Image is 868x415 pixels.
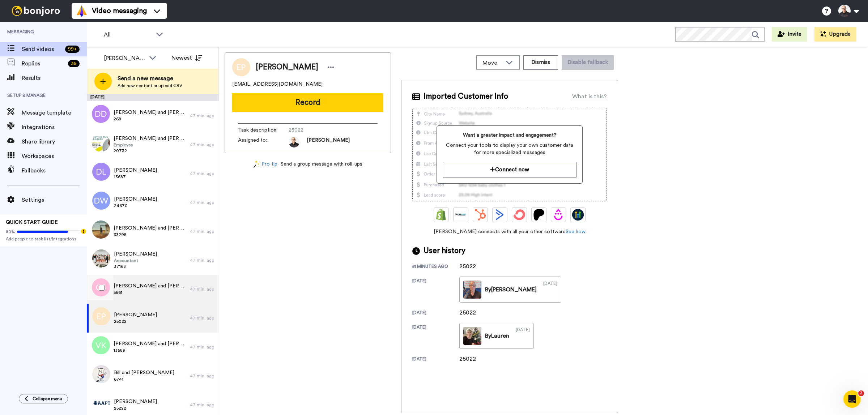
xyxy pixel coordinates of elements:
div: 47 min. ago [190,402,215,408]
span: [EMAIL_ADDRESS][DOMAIN_NAME] [232,81,323,88]
span: All [104,30,152,39]
button: Newest [166,51,208,65]
button: Collapse menu [19,394,68,403]
span: Connect your tools to display your own customer data for more specialized messages [443,142,576,156]
span: Imported Customer Info [424,91,508,102]
div: 47 min. ago [190,113,215,119]
span: Bill and [PERSON_NAME] [114,369,174,376]
img: 95d2eba3-de3b-44f2-8c71-af3056b635d5-1681783375.jpg [289,137,299,147]
span: [PERSON_NAME] and [PERSON_NAME] [114,109,186,116]
img: dd.png [92,105,110,123]
span: Add people to task list/Integrations [6,236,81,242]
span: 25022 [289,127,357,134]
div: [DATE] [412,310,459,317]
span: 25022 [114,318,157,324]
span: [PERSON_NAME] and [PERSON_NAME] [114,282,186,290]
span: Video messaging [92,6,147,16]
span: 24670 [114,203,157,209]
span: Assigned to: [238,137,289,147]
span: [PERSON_NAME] [307,137,350,147]
button: Dismiss [523,55,558,70]
div: 47 min. ago [190,142,215,147]
span: Share library [22,137,87,146]
a: By[PERSON_NAME][DATE] [459,277,561,303]
span: [PERSON_NAME] connects with all your other software [412,228,607,235]
span: 268 [114,116,186,122]
img: 6b30f1ee-9fa6-4ff5-a942-2dc99c02e9de.jpg [92,394,110,412]
img: dl.png [92,163,110,181]
img: Patreon [533,209,545,221]
div: 47 min. ago [190,373,215,379]
span: Results [22,74,87,82]
div: 47 min. ago [190,344,215,350]
button: Upgrade [814,27,856,42]
img: Ontraport [455,209,467,221]
img: magic-wand.svg [254,161,260,168]
button: Record [232,93,383,112]
span: [PERSON_NAME] and [PERSON_NAME] [114,340,186,347]
span: 6741 [114,376,174,382]
span: [PERSON_NAME] [114,398,157,405]
span: 13687 [114,174,157,180]
img: Shopify [435,209,447,221]
a: ByLauren[DATE] [459,323,534,349]
span: [PERSON_NAME] [114,196,157,203]
div: 47 min. ago [190,200,215,205]
img: Image of Estelle Palmer [232,58,250,76]
span: [PERSON_NAME] [114,167,157,174]
span: 80% [6,229,15,235]
img: ep.png [92,307,110,325]
span: Move [482,59,502,67]
img: Hubspot [475,209,486,221]
span: Employee [114,142,186,148]
button: Connect now [443,162,576,177]
img: Drip [553,209,564,221]
div: [DATE] [516,327,530,345]
div: Tooltip anchor [80,228,87,235]
span: 13689 [114,347,186,353]
div: 47 min. ago [190,228,215,234]
img: ActiveCampaign [494,209,506,221]
span: [PERSON_NAME] and [PERSON_NAME] [114,224,186,232]
span: Add new contact or upload CSV [118,83,182,89]
img: e100f177-86ac-4afe-9ade-ae831e280202.jpg [92,365,110,383]
img: 606e6557-6c4e-4625-9dcf-958db53bd54b-thumb.jpg [463,327,481,345]
span: 5661 [114,290,186,295]
img: vk.png [92,336,110,354]
div: 47 min. ago [190,257,215,263]
span: Settings [22,196,87,204]
span: 25222 [114,405,157,411]
img: 1229d181-fe91-4653-a1bb-d194772d7192.jpg [92,134,110,152]
div: [DATE] [543,281,557,299]
span: [PERSON_NAME] [114,251,157,258]
div: 25022 [459,262,495,271]
span: Send videos [22,45,62,54]
span: Accountant [114,258,157,264]
button: Invite [772,27,807,42]
div: 25022 [459,355,495,363]
span: Send a new message [118,74,182,83]
div: What is this? [572,92,607,101]
span: User history [424,245,465,256]
div: 47 min. ago [190,286,215,292]
div: By Lauren [485,331,509,340]
div: [DATE] [87,94,219,101]
span: Replies [22,59,65,68]
span: 2 [858,390,864,396]
img: dw.png [92,192,110,210]
img: 8ded815a-f66f-4512-a788-e2fa8795ae73.jpg [92,221,110,239]
span: [PERSON_NAME] [256,62,318,73]
iframe: Intercom live chat [843,390,861,408]
img: bj-logo-header-white.svg [9,6,63,16]
img: c2dd3edb-3d1d-4888-b467-5f537df86bb1-thumb.jpg [463,281,481,299]
span: Want a greater impact and engagement? [443,132,576,139]
div: 99 + [65,46,80,53]
a: Pro tip [254,161,277,168]
img: GoHighLevel [572,209,584,221]
span: [PERSON_NAME] and [PERSON_NAME] [114,135,186,142]
span: Collapse menu [33,396,62,402]
div: - Send a group message with roll-ups [225,161,391,168]
div: 25022 [459,308,495,317]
